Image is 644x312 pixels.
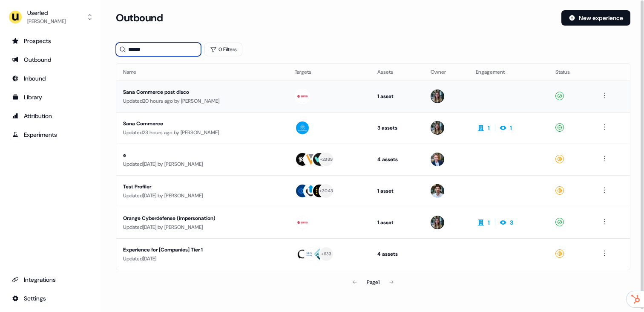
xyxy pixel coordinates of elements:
[12,37,90,45] div: Prospects
[431,90,444,103] img: Charlotte
[377,250,417,258] div: 4 assets
[7,90,95,104] a: Go to templates
[12,93,90,101] div: Library
[321,250,332,258] div: + 633
[7,7,95,27] button: Userled[PERSON_NAME]
[123,254,281,263] div: Updated [DATE]
[7,109,95,123] a: Go to attribution
[12,294,90,303] div: Settings
[510,124,512,132] div: 1
[424,64,469,81] th: Owner
[7,273,95,286] a: Go to integrations
[123,97,281,105] div: Updated 20 hours ago by [PERSON_NAME]
[7,128,95,142] a: Go to experiments
[7,53,95,66] a: Go to outbound experience
[371,64,424,81] th: Assets
[123,151,281,159] div: e
[431,121,444,135] img: Charlotte
[123,88,281,96] div: Sana Commerce post disco
[123,191,281,200] div: Updated [DATE] by [PERSON_NAME]
[431,153,444,166] img: Yann
[510,218,513,227] div: 3
[12,112,90,120] div: Attribution
[12,275,90,284] div: Integrations
[27,17,66,26] div: [PERSON_NAME]
[431,184,444,198] img: Tristan
[116,12,163,24] h3: Outbound
[123,223,281,231] div: Updated [DATE] by [PERSON_NAME]
[12,130,90,139] div: Experiments
[377,124,417,132] div: 3 assets
[377,92,417,101] div: 1 asset
[204,43,242,56] button: 0 Filters
[288,64,371,81] th: Targets
[488,124,490,132] div: 1
[27,9,66,17] div: Userled
[431,216,444,229] img: Charlotte
[123,214,281,222] div: Orange Cyberdefense (impersonation)
[116,64,288,81] th: Name
[549,64,592,81] th: Status
[377,155,417,164] div: 4 assets
[7,34,95,48] a: Go to prospects
[123,160,281,168] div: Updated [DATE] by [PERSON_NAME]
[123,119,281,128] div: Sana Commerce
[367,278,379,286] div: Page 1
[488,218,490,227] div: 1
[377,218,417,227] div: 1 asset
[561,10,630,26] button: New experience
[123,182,281,191] div: Test Profiler
[123,128,281,137] div: Updated 23 hours ago by [PERSON_NAME]
[319,187,333,195] div: + 3043
[12,55,90,64] div: Outbound
[469,64,549,81] th: Engagement
[377,187,417,195] div: 1 asset
[7,292,95,305] a: Go to integrations
[12,74,90,83] div: Inbound
[123,246,281,254] div: Experience for [Companies] Tier 1
[320,156,333,163] div: + 2889
[7,72,95,85] a: Go to Inbound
